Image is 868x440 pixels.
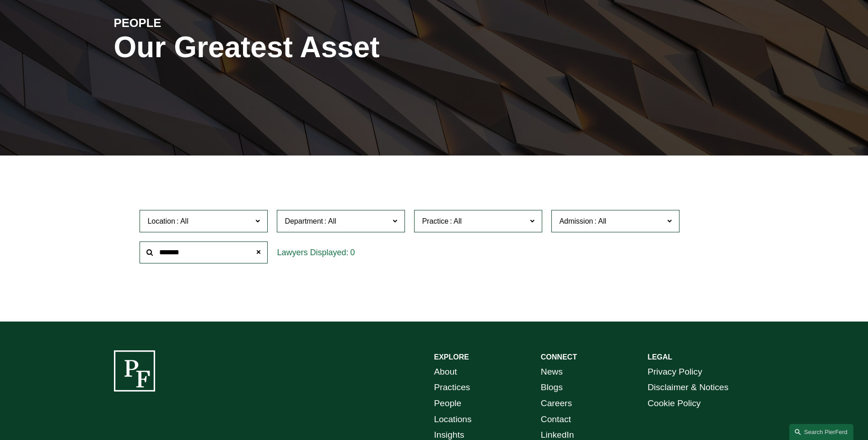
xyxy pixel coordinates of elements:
a: News [541,364,563,380]
h1: Our Greatest Asset [114,31,541,64]
span: Practice [422,217,448,225]
a: Search this site [789,424,853,440]
a: Careers [541,396,572,412]
a: Privacy Policy [647,364,702,380]
strong: EXPLORE [434,353,469,361]
span: Department [285,217,323,225]
a: About [434,364,457,380]
span: 0 [350,248,355,257]
strong: CONNECT [541,353,577,361]
a: People [434,396,462,412]
a: Blogs [541,380,563,396]
span: Location [147,217,175,225]
h4: PEOPLE [114,16,274,30]
a: Practices [434,380,470,396]
a: Cookie Policy [647,396,701,412]
strong: LEGAL [647,353,672,361]
span: Admission [559,217,593,225]
a: Contact [541,412,571,428]
a: Locations [434,412,472,428]
a: Disclaimer & Notices [647,380,728,396]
